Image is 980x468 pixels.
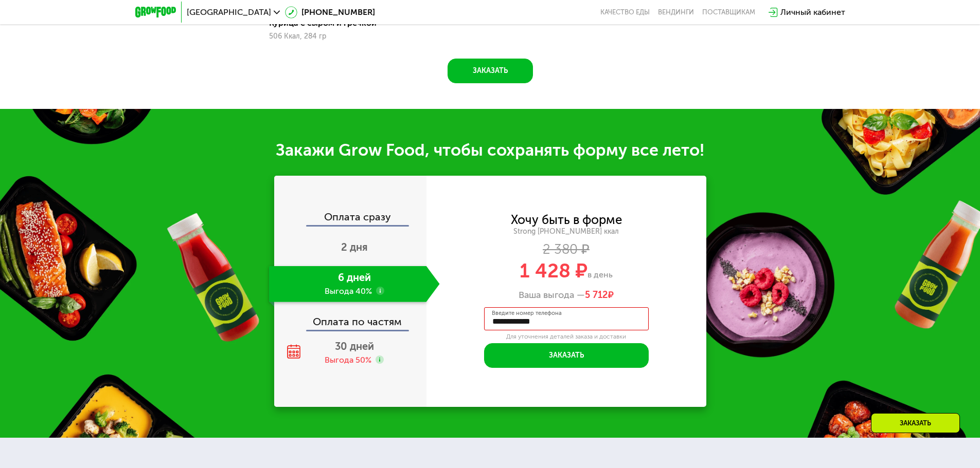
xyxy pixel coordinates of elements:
[275,306,426,330] div: Оплата по частям
[520,259,587,283] span: 1 428 ₽
[587,270,613,279] span: в день
[325,354,371,366] div: Выгода 50%
[275,212,426,225] div: Оплата сразу
[484,343,649,368] button: Заказать
[426,227,706,236] div: Strong [PHONE_NUMBER] ккал
[702,8,755,16] div: поставщикам
[780,6,845,18] div: Личный кабинет
[492,310,562,316] label: Введите номер телефона
[187,8,271,16] span: [GEOGRAPHIC_DATA]
[511,214,622,226] div: Хочу быть в форме
[871,413,960,433] div: Заказать
[658,8,694,16] a: Вендинги
[426,290,706,301] div: Ваша выгода —
[448,59,533,83] button: Заказать
[600,8,650,16] a: Качество еды
[285,6,375,18] a: [PHONE_NUMBER]
[585,289,608,301] span: 5 712
[335,340,374,352] span: 30 дней
[484,333,649,341] div: Для уточнения деталей заказа и доставки
[341,241,368,253] span: 2 дня
[585,290,614,301] span: ₽
[426,244,706,255] div: 2 380 ₽
[269,32,399,41] div: 506 Ккал, 284 гр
